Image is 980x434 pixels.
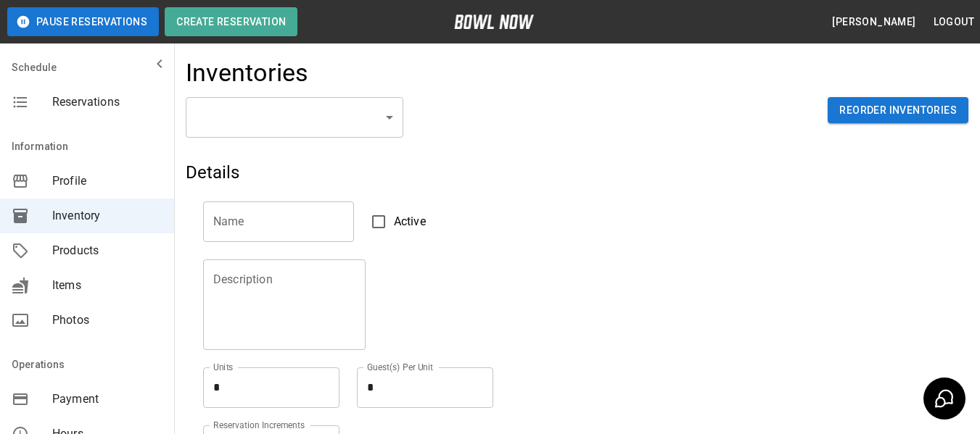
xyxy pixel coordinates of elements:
[826,9,921,36] button: [PERSON_NAME]
[52,172,162,190] span: Profile
[186,161,707,184] h5: Details
[52,391,162,408] span: Payment
[454,14,534,29] img: logo
[52,277,162,294] span: Items
[7,7,159,36] button: Pause Reservations
[186,58,309,88] h4: Inventories
[52,207,162,225] span: Inventory
[928,9,980,36] button: Logout
[828,97,968,124] button: Reorder Inventories
[186,97,403,138] div: ​
[165,7,297,36] button: Create Reservation
[52,242,162,259] span: Products
[52,312,162,329] span: Photos
[394,213,426,230] span: Active
[52,93,162,111] span: Reservations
